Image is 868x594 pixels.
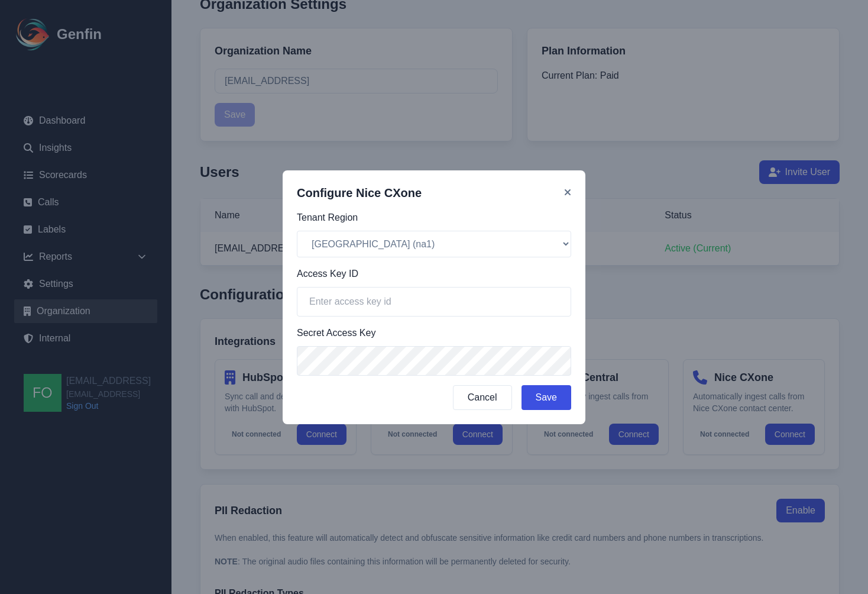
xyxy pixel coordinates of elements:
label: Secret Access Key [297,326,571,340]
button: Save [522,385,571,410]
button: Cancel [453,385,512,410]
input: Enter access key id [297,287,571,317]
h3: Configure Nice CXone [297,185,422,201]
label: Access Key ID [297,267,571,281]
label: Tenant Region [297,211,571,225]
